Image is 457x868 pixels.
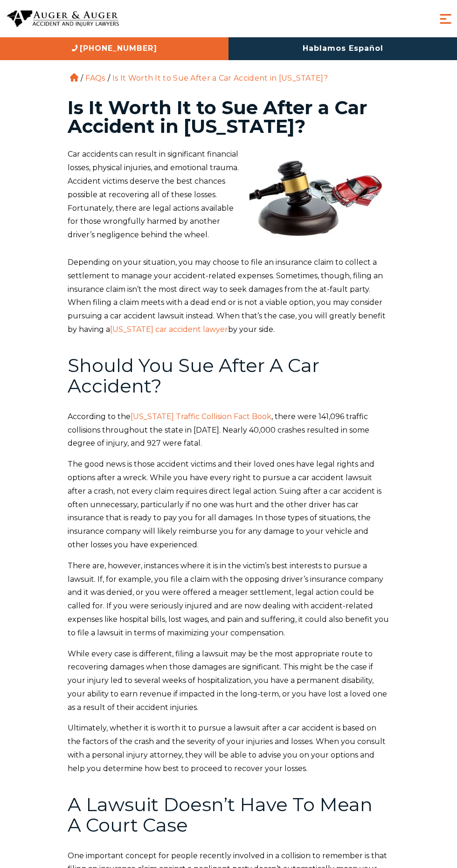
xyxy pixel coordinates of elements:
[437,11,454,27] button: Menu
[70,73,78,82] a: Home
[68,561,389,637] span: There are, however, instances where it is in the victim’s best interests to pursue a lawsuit. If,...
[68,258,386,334] span: Depending on your situation, you may choose to file an insurance claim to collect a settlement to...
[68,723,386,772] span: Ultimately, whether it is worth it to pursue a lawsuit after a car accident is based on the facto...
[68,793,373,836] span: A Lawsuit Doesn’t Have To Mean A Court Case
[68,412,369,448] span: , there were 141,096 traffic collisions throughout the state in [DATE]. Nearly 40,000 crashes res...
[68,460,381,549] span: The good news is those accident victims and their loved ones have legal rights and options after ...
[68,98,389,136] h1: Is It Worth It to Sue After a Car Accident in [US_STATE]?
[7,10,119,28] img: Auger & Auger Accident and Injury Lawyers Logo
[68,150,239,239] span: Car accidents can result in significant financial losses, physical injuries, and emotional trauma...
[68,354,319,397] span: Should You Sue After A Car Accident?
[228,37,457,60] a: Hablamos Español
[249,148,389,241] img: Is It Worth It to Sue After a Car Accident in South Carolina?
[68,412,131,421] span: According to the
[110,325,228,334] a: [US_STATE] car accident lawyer
[110,74,330,83] li: Is It Worth It to Sue After a Car Accident in [US_STATE]?
[85,74,105,83] a: FAQs
[131,412,271,421] a: [US_STATE] Traffic Collision Fact Book
[228,325,275,334] span: by your side.
[68,649,387,712] span: While every case is different, filing a lawsuit may be the most appropriate route to recovering d...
